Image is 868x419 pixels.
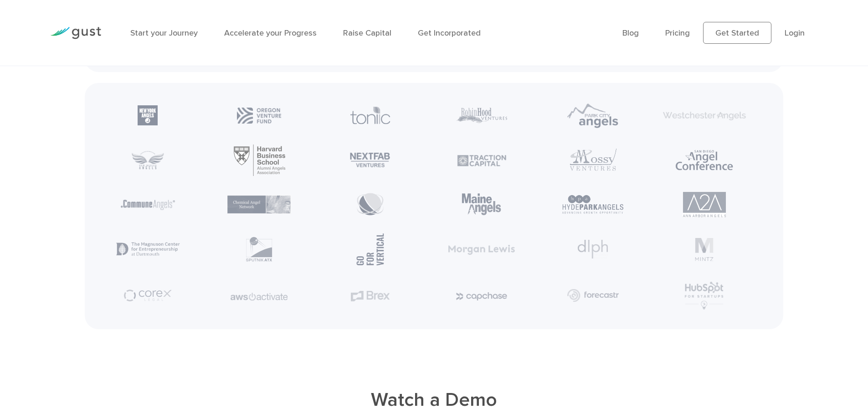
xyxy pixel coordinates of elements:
[567,289,619,302] img: Forecastr
[418,28,481,38] a: Get Incorporated
[785,28,805,38] a: Login
[245,235,274,264] img: Sputnik
[561,195,625,214] img: Hydepark
[138,105,158,126] img: New York Angels
[448,245,515,255] img: Morgan
[120,199,176,211] img: Commune
[350,152,390,168] img: Nextfab
[457,155,507,166] img: Traction
[685,282,724,310] img: Hubspot
[350,107,390,124] img: Tonic
[130,28,198,38] a: Start your Journey
[569,149,617,171] img: Mossy
[231,293,288,301] img: Awsactivate
[567,103,619,129] img: Park City
[227,195,292,214] img: Chemical
[462,193,502,216] img: Maine
[343,28,391,38] a: Raise Capital
[356,192,385,217] img: Globe
[578,240,608,259] img: Dlph
[695,238,714,261] img: Mintz
[224,28,317,38] a: Accelerate your Progress
[676,148,733,172] img: Conference
[456,292,508,301] img: Capchase
[132,150,164,170] img: Angels
[456,108,508,124] img: Robinhood
[683,191,726,217] img: A2a
[228,145,290,176] img: Hbsaa Gray Small
[155,388,714,411] h2: Watch a Demo
[661,110,748,122] img: Westchester
[703,22,771,44] a: Get Started
[123,287,172,304] img: Corex
[351,291,390,301] img: Brex
[622,28,639,38] a: Blog
[356,233,385,266] img: Vertical
[665,28,690,38] a: Pricing
[237,108,282,124] img: Oregon
[114,241,182,258] img: The Mangnus
[50,27,101,39] img: Gust Logo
